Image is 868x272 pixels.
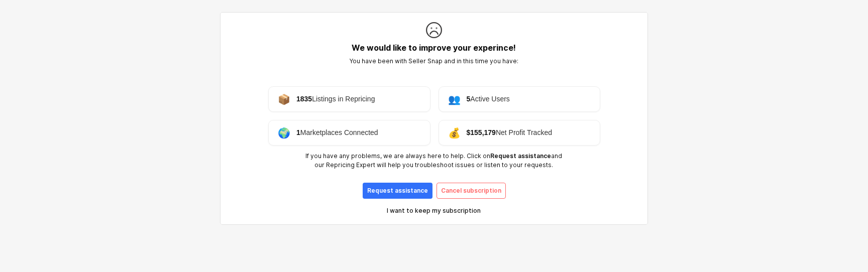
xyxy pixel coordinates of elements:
[302,152,566,170] p: If you have any problems, we are always here to help. Click on and our Repricing Expert will help...
[437,183,506,199] button: Cancel subscription
[490,152,551,160] strong: Request assistance
[302,43,566,53] h5: We would like to improve your experince!
[363,183,432,199] button: Request assistance
[302,57,566,66] p: You have been with Seller Snap and in this time you have:
[302,203,566,219] button: I want to keep my subscription
[441,187,501,195] p: Cancel subscription
[387,207,481,215] p: I want to keep my subscription
[367,187,428,195] p: Request assistance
